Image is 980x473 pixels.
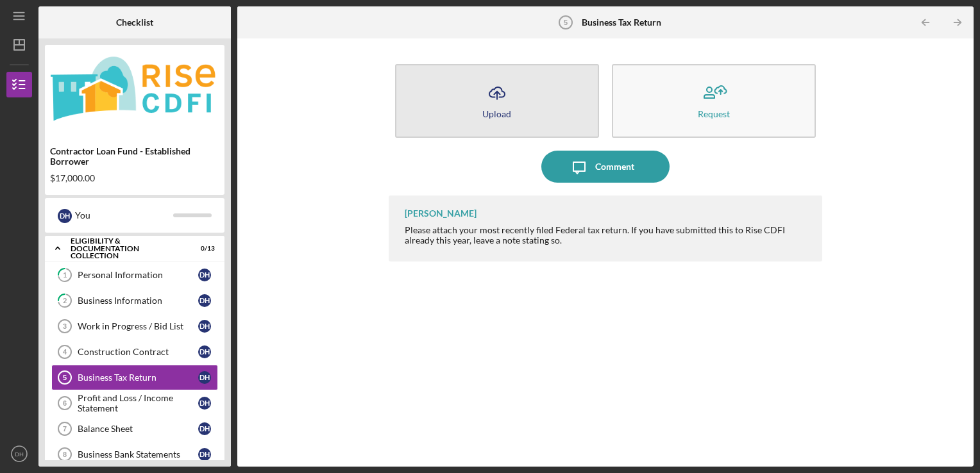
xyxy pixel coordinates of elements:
div: D H [198,294,211,307]
tspan: 3 [63,322,67,330]
div: Business Tax Return [78,372,198,383]
a: 1Personal InformationDH [51,262,218,288]
div: Balance Sheet [78,424,198,434]
a: 3Work in Progress / Bid ListDH [51,313,218,339]
div: D H [198,345,211,358]
div: Please attach your most recently filed Federal tax return. If you have submitted this to Rise CDF... [405,225,810,245]
tspan: 1 [63,271,67,279]
tspan: 8 [63,451,67,458]
div: D H [198,269,211,281]
div: Comment [595,151,634,183]
div: Profit and Loss / Income Statement [78,393,198,413]
tspan: 5 [564,19,568,26]
div: D H [198,397,211,410]
div: Construction Contract [78,347,198,357]
div: D H [198,371,211,384]
b: Business Tax Return [582,17,661,28]
a: 4Construction ContractDH [51,339,218,365]
text: DH [15,451,24,458]
button: Request [612,64,816,138]
button: Comment [541,151,670,183]
div: Eligibility & Documentation Collection [71,237,183,260]
div: $17,000.00 [50,173,219,183]
div: Request [698,109,730,119]
div: Business Bank Statements [78,449,198,460]
tspan: 7 [63,425,67,433]
div: You [75,204,173,226]
button: Upload [395,64,599,138]
div: D H [198,448,211,461]
a: 5Business Tax ReturnDH [51,365,218,390]
tspan: 6 [63,399,67,407]
div: Upload [482,109,511,119]
a: 8Business Bank StatementsDH [51,442,218,467]
div: Work in Progress / Bid List [78,321,198,331]
div: D H [198,422,211,435]
tspan: 4 [63,348,67,356]
div: D H [198,320,211,333]
div: Business Information [78,295,198,306]
a: 7Balance SheetDH [51,416,218,442]
a: 2Business InformationDH [51,288,218,313]
button: DH [6,441,32,467]
a: 6Profit and Loss / Income StatementDH [51,390,218,416]
img: Product logo [45,51,224,128]
b: Checklist [116,17,153,28]
tspan: 2 [63,297,67,305]
div: Contractor Loan Fund - Established Borrower [50,146,219,167]
div: 0 / 13 [192,245,215,253]
div: D H [58,209,72,223]
div: Personal Information [78,270,198,280]
div: [PERSON_NAME] [405,208,477,219]
tspan: 5 [63,374,67,381]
